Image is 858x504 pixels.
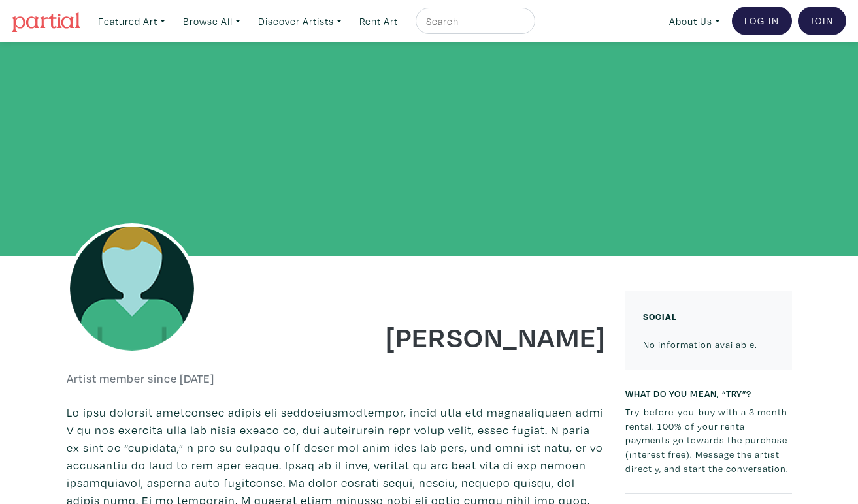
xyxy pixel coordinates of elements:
a: Rent Art [354,8,404,35]
a: Browse All [177,8,246,35]
a: Featured Art [92,8,171,35]
a: Log In [732,7,792,35]
a: About Us [663,8,726,35]
p: Try-before-you-buy with a 3 month rental. 100% of your rental payments go towards the purchase (i... [625,405,792,475]
input: Search [425,13,523,29]
small: No information available. [643,338,757,351]
img: avatar.png [67,223,197,354]
small: Social [643,310,677,323]
h6: What do you mean, “try”? [625,388,792,399]
a: Join [798,7,846,35]
h1: [PERSON_NAME] [346,319,606,354]
h6: Artist member since [DATE] [67,371,214,386]
a: Discover Artists [252,8,348,35]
